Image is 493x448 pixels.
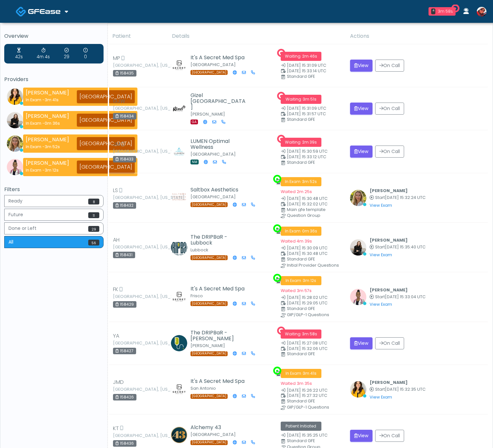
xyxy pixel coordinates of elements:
[375,386,385,392] span: Start
[113,434,149,438] small: [GEOGRAPHIC_DATA], [US_STATE]
[375,60,404,72] button: On Call
[431,8,435,14] div: 4
[171,57,187,73] img: Amanda Creel
[113,301,136,308] div: 158429
[16,6,26,17] img: Docovia
[287,75,348,78] div: Standard GFE
[287,295,328,300] span: [DATE] 15:28:02 UTC
[113,196,149,200] small: [GEOGRAPHIC_DATA], [US_STATE]
[287,300,328,306] span: [DATE] 15:29:05 UTC
[281,369,321,378] span: In Exam ·
[190,92,247,110] h5: Gizel [GEOGRAPHIC_DATA]
[281,246,342,250] small: Date Created
[190,234,247,246] h5: The DRIPBaR - Lubbock
[350,190,366,206] img: Kacey Cornell
[350,430,373,442] button: View
[303,96,317,102] span: 3m 51s
[287,245,328,251] span: [DATE] 15:30:09 UTC
[385,195,426,200] span: [DATE] 15:32:24 UTC
[171,189,187,205] img: Ami Montague
[77,161,135,174] div: [GEOGRAPHIC_DATA]
[7,89,23,105] img: Erika Felder
[281,388,342,393] small: Date Created
[113,187,118,194] span: LS
[370,301,392,307] a: View Exam
[370,252,392,258] a: View Exam
[45,144,60,149] span: 3m 52s
[190,432,236,437] small: [GEOGRAPHIC_DATA]
[4,209,104,221] button: Future11
[190,138,247,150] h5: LUMEN Optimal Wellness
[350,60,373,72] button: View
[370,196,426,200] small: Started at
[281,227,321,236] span: In Exam ·
[281,296,342,300] small: Date Created
[385,386,426,392] span: [DATE] 15:32:35 UTC
[113,236,120,244] span: AH
[190,70,228,75] span: [GEOGRAPHIC_DATA]
[477,7,486,17] img: Jameson Stafford
[7,135,23,152] img: Kacey Cornell
[113,440,136,447] div: 158436
[287,257,348,261] div: Standard GFE
[370,245,426,249] small: Started at
[375,294,385,300] span: Start
[113,252,135,258] div: 158431
[375,195,385,200] span: Start
[190,425,247,430] h5: Alchemy 43
[16,1,68,22] a: Docovia
[281,155,342,159] small: Scheduled Time
[370,203,392,208] a: View Exam
[375,146,404,158] button: On Call
[83,47,88,60] div: Extended Exams
[190,343,225,348] small: [PERSON_NAME]
[281,177,321,186] span: In Exam ·
[7,112,23,128] img: Sydney Lundberg
[350,103,373,115] button: View
[113,332,119,340] span: YA
[64,47,69,60] div: Exams Completed
[171,427,187,443] img: Kelly Straeter
[385,244,426,250] span: [DATE] 15:35:40 UTC
[281,52,321,61] span: Waiting ·
[281,252,342,256] small: Scheduled Time
[190,187,247,193] h5: Saltbox Aesthetics
[375,103,404,115] button: On Call
[281,394,342,398] small: Scheduled Time
[281,112,342,116] small: Scheduled Time
[113,245,149,249] small: [GEOGRAPHIC_DATA], [US_STATE]
[370,394,392,400] a: View Exam
[37,47,50,60] div: Average Review Time
[281,288,312,293] small: Waited 3m 57s
[287,111,326,117] span: [DATE] 15:31:57 UTC
[303,278,316,283] span: 3m 12s
[287,201,328,207] span: [DATE] 15:32:02 UTC
[287,161,348,164] div: Standard GFE
[281,381,312,386] small: Waited 3m 35s
[113,295,149,299] small: [GEOGRAPHIC_DATA], [US_STATE]
[287,313,348,317] div: GIP/GLP-1 Questions
[287,214,348,217] div: Question Group
[26,159,69,167] strong: [PERSON_NAME]
[113,54,120,62] span: MP
[350,337,373,349] button: View
[88,240,99,245] span: 56
[281,106,342,111] small: Date Created
[113,149,149,153] small: [GEOGRAPHIC_DATA], [US_STATE]
[438,8,453,14] div: 3m 58s
[370,287,408,293] b: [PERSON_NAME]
[287,208,348,212] div: Main gfe template
[26,112,69,120] strong: [PERSON_NAME]
[287,263,348,267] div: Initial Provider Questions
[4,33,104,39] h5: Overview
[4,187,104,192] h5: Filters
[287,432,328,438] span: [DATE] 15:35:25 UTC
[302,139,317,145] span: 2m 39s
[370,380,408,385] b: [PERSON_NAME]
[346,28,488,44] th: Actions
[281,138,321,147] span: Waiting ·
[303,371,317,376] span: 3m 41s
[171,335,187,351] img: Daley Lightfoot
[4,195,104,207] button: Ready8
[7,159,23,175] img: Janaira Villalobos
